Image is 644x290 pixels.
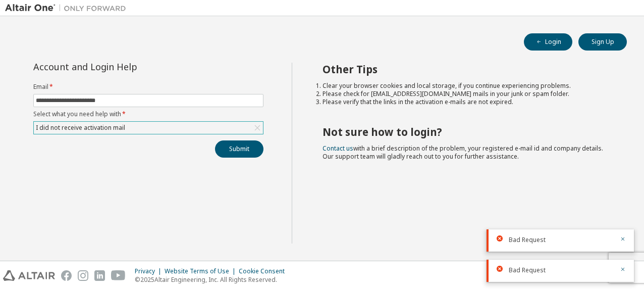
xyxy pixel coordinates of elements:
[33,110,263,118] label: Select what you need help with
[94,270,105,281] img: linkedin.svg
[323,98,609,106] li: Please verify that the links in the activation e-mails are not expired.
[34,122,263,134] div: I did not receive activation mail
[111,270,126,281] img: youtube.svg
[323,63,609,76] h2: Other Tips
[135,275,291,284] p: © 2025 Altair Engineering, Inc. All Rights Reserved.
[509,266,546,274] span: Bad Request
[509,236,546,244] span: Bad Request
[239,267,291,275] div: Cookie Consent
[5,3,131,13] img: Altair One
[33,63,218,71] div: Account and Login Help
[323,90,609,98] li: Please check for [EMAIL_ADDRESS][DOMAIN_NAME] mails in your junk or spam folder.
[323,125,609,138] h2: Not sure how to login?
[78,270,88,281] img: instagram.svg
[215,140,263,158] button: Submit
[135,267,165,275] div: Privacy
[33,83,263,91] label: Email
[524,33,572,51] button: Login
[323,144,353,153] a: Contact us
[323,144,603,161] span: with a brief description of the problem, your registered e-mail id and company details. Our suppo...
[323,82,609,90] li: Clear your browser cookies and local storage, if you continue experiencing problems.
[34,122,127,133] div: I did not receive activation mail
[3,270,55,281] img: altair_logo.svg
[165,267,239,275] div: Website Terms of Use
[61,270,72,281] img: facebook.svg
[578,33,627,51] button: Sign Up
